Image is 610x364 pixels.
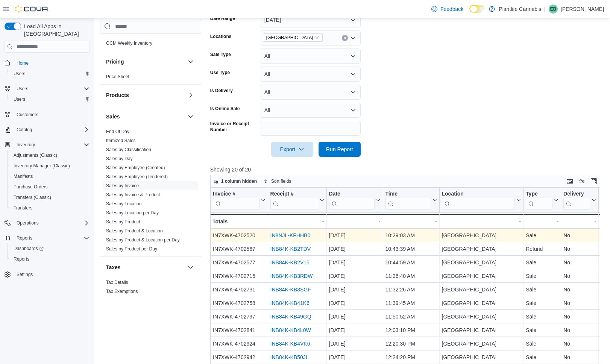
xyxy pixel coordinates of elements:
[385,272,437,281] div: 11:26:40 AM
[11,151,60,160] a: Adjustments (Classic)
[8,182,93,192] button: Purchase Orders
[526,191,558,210] button: Type
[213,191,266,210] button: Invoice #
[270,191,318,210] div: Receipt # URL
[8,243,93,254] a: Dashboards
[8,150,93,161] button: Adjustments (Classic)
[442,299,521,308] div: [GEOGRAPHIC_DATA]
[210,106,240,112] label: Is Online Sale
[106,264,121,271] h3: Taxes
[270,300,309,306] a: INB84K-KB41K6
[329,191,374,210] div: Date
[2,218,93,228] button: Operations
[8,171,93,182] button: Manifests
[526,299,558,308] div: Sale
[14,96,25,102] span: Users
[213,272,266,281] div: IN7XWK-4702715
[11,161,73,170] a: Inventory Manager (Classic)
[106,264,185,271] button: Taxes
[270,246,310,252] a: INB84K-KB2TDV
[526,272,558,281] div: Sale
[2,140,93,150] button: Inventory
[385,191,437,210] button: Time
[100,278,201,299] div: Taxes
[17,112,38,118] span: Customers
[442,245,521,254] div: [GEOGRAPHIC_DATA]
[210,15,237,21] label: Date Range
[106,192,160,198] span: Sales by Invoice & Product
[106,228,163,234] span: Sales by Product & Location
[329,285,380,294] div: [DATE]
[270,287,311,293] a: INB84K-KB3SGF
[17,235,32,241] span: Reports
[106,219,140,224] a: Sales by Product
[8,203,93,213] button: Transfers
[11,203,90,212] span: Transfers
[14,152,57,158] span: Adjustments (Classic)
[106,74,129,79] a: Price Sheet
[106,201,142,207] span: Sales by Location
[350,35,356,41] button: Open list of options
[100,39,201,51] div: OCM
[14,184,48,190] span: Purchase Orders
[14,58,90,67] span: Home
[213,285,266,294] div: IN7XWK-4702731
[17,86,28,92] span: Users
[329,231,380,240] div: [DATE]
[563,191,596,210] button: Delivery
[11,193,54,202] a: Transfers (Classic)
[17,142,35,148] span: Inventory
[212,217,266,226] div: Totals
[11,151,90,160] span: Adjustments (Classic)
[106,41,152,46] a: OCM Weekly Inventory
[14,163,70,169] span: Inventory Manager (Classic)
[385,217,437,226] div: -
[428,2,466,17] a: Feedback
[213,258,266,267] div: IN7XWK-4702577
[270,314,311,320] a: INB84K-KB49GQ
[11,182,90,191] span: Purchase Orders
[186,112,195,121] button: Sales
[14,270,90,279] span: Settings
[210,166,604,173] p: Showing 20 of 20
[561,5,604,14] p: [PERSON_NAME]
[106,113,185,120] button: Sales
[106,228,163,234] a: Sales by Product & Location
[526,245,558,254] div: Refund
[14,140,38,149] button: Inventory
[106,210,159,215] a: Sales by Location per Day
[442,191,515,210] div: Location
[442,258,521,267] div: [GEOGRAPHIC_DATA]
[106,129,129,135] span: End Of Day
[526,231,558,240] div: Sale
[563,191,590,210] div: Delivery
[14,125,35,134] button: Catalog
[261,177,294,186] button: Sort fields
[106,174,168,179] a: Sales by Employee (Tendered)
[14,110,90,119] span: Customers
[329,340,380,349] div: [DATE]
[106,246,157,252] a: Sales by Product per Day
[106,40,152,46] span: OCM Weekly Inventory
[221,178,257,184] span: 1 column hidden
[270,328,311,334] a: INB84K-KB4L0W
[329,245,380,254] div: [DATE]
[442,272,521,281] div: [GEOGRAPHIC_DATA]
[563,299,596,308] div: No
[385,285,437,294] div: 11:32:26 AM
[210,70,230,76] label: Use Type
[11,95,90,104] span: Users
[11,172,90,181] span: Manifests
[17,60,29,66] span: Home
[329,326,380,335] div: [DATE]
[100,127,201,256] div: Sales
[213,312,266,322] div: IN7XWK-4702797
[329,191,380,210] button: Date
[526,312,558,322] div: Sale
[213,231,266,240] div: IN7XWK-4702520
[186,91,195,100] button: Products
[563,312,596,322] div: No
[186,57,195,66] button: Pricing
[563,245,596,254] div: No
